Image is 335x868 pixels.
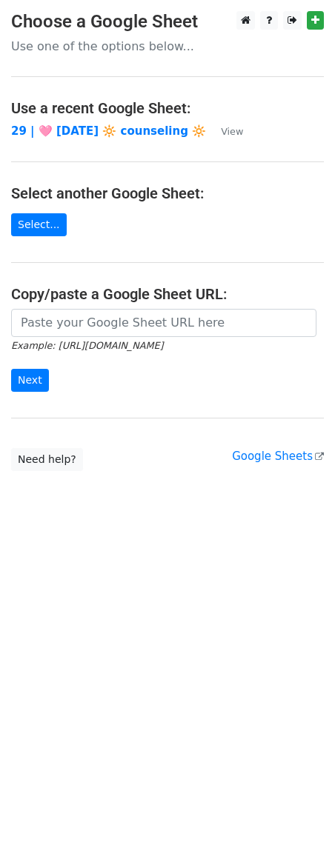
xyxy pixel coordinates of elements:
[221,126,243,137] small: View
[11,99,324,117] h4: Use a recent Google Sheet:
[232,450,324,463] a: Google Sheets
[11,124,206,138] a: 29 | 🩷 [DATE] 🔆 counseling 🔆
[11,11,324,33] h3: Choose a Google Sheet
[11,285,324,303] h4: Copy/paste a Google Sheet URL:
[206,124,243,138] a: View
[11,213,67,236] a: Select...
[11,309,316,337] input: Paste your Google Sheet URL here
[11,340,163,351] small: Example: [URL][DOMAIN_NAME]
[11,448,83,471] a: Need help?
[11,184,324,202] h4: Select another Google Sheet:
[11,39,324,54] p: Use one of the options below...
[11,369,49,392] input: Next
